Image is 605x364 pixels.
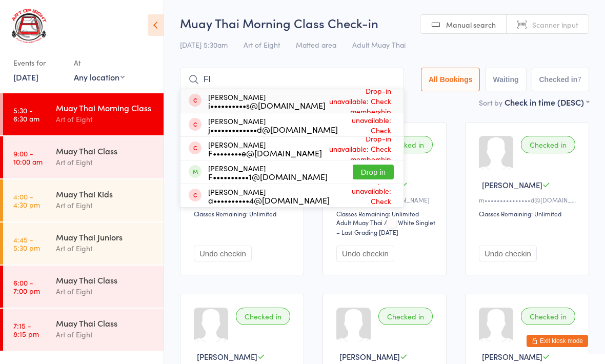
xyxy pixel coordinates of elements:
[194,209,293,218] div: Classes Remaining: Unlimited
[56,199,155,211] div: Art of Eight
[326,83,394,119] span: Drop-in unavailable: Check membership
[208,172,328,180] div: F••••••••••1@[DOMAIN_NAME]
[336,209,436,218] div: Classes Remaining: Unlimited
[56,113,155,125] div: Art of Eight
[56,156,155,168] div: Art of Eight
[521,136,575,153] div: Checked in
[208,149,322,157] div: F••••••••e@[DOMAIN_NAME]
[208,164,328,180] div: [PERSON_NAME]
[527,335,588,347] button: Exit kiosk mode
[180,39,228,50] span: [DATE] 5:30am
[505,96,589,108] div: Check in time (DESC)
[378,308,433,325] div: Checked in
[56,188,155,199] div: Muay Thai Kids
[13,235,40,252] time: 4:45 - 5:30 pm
[3,136,164,178] a: 9:00 -10:00 amMuay Thai ClassArt of Eight
[208,101,326,109] div: i••••••••••s@[DOMAIN_NAME]
[322,131,394,167] span: Drop-in unavailable: Check membership
[244,39,280,50] span: Art of Eight
[208,125,338,133] div: j•••••••••••••d@[DOMAIN_NAME]
[446,19,496,30] span: Manual search
[532,68,590,91] button: Checked in7
[236,308,290,325] div: Checked in
[3,266,164,308] a: 6:00 -7:00 pmMuay Thai ClassArt of Eight
[485,68,526,91] button: Waiting
[208,93,326,109] div: [PERSON_NAME]
[197,351,257,362] span: [PERSON_NAME]
[3,309,164,351] a: 7:15 -8:15 pmMuay Thai ClassArt of Eight
[56,242,155,254] div: Art of Eight
[479,209,578,218] div: Classes Remaining: Unlimited
[56,317,155,329] div: Muay Thai Class
[479,195,578,204] div: m•••••••••••••••d@[DOMAIN_NAME]
[180,68,404,91] input: Search
[13,54,64,71] div: Events for
[56,286,155,297] div: Art of Eight
[180,14,589,31] h2: Muay Thai Morning Class Check-in
[479,97,502,108] label: Sort by
[56,102,155,113] div: Muay Thai Morning Class
[3,179,164,221] a: 4:00 -4:30 pmMuay Thai KidsArt of Eight
[13,149,43,166] time: 9:00 - 10:00 am
[336,246,394,261] button: Undo checkin
[532,19,578,30] span: Scanner input
[208,117,338,133] div: [PERSON_NAME]
[339,351,400,362] span: [PERSON_NAME]
[194,246,252,261] button: Undo checkin
[13,321,39,338] time: 7:15 - 8:15 pm
[330,173,394,219] span: Drop-in unavailable: Check membership
[3,223,164,265] a: 4:45 -5:30 pmMuay Thai JuniorsArt of Eight
[421,68,480,91] button: All Bookings
[56,231,155,242] div: Muay Thai Juniors
[296,39,336,50] span: Matted area
[13,278,40,295] time: 6:00 - 7:00 pm
[74,54,125,71] div: At
[13,106,39,123] time: 5:30 - 6:30 am
[74,71,125,83] div: Any location
[577,75,581,84] div: 7
[338,102,394,148] span: Drop-in unavailable: Check membership
[13,71,38,83] a: [DATE]
[482,351,542,362] span: [PERSON_NAME]
[3,93,164,135] a: 5:30 -6:30 amMuay Thai Morning ClassArt of Eight
[56,274,155,286] div: Muay Thai Class
[336,218,382,227] div: Adult Muay Thai
[352,39,406,50] span: Adult Muay Thai
[521,308,575,325] div: Checked in
[353,165,394,179] button: Drop in
[10,8,49,44] img: Art of Eight
[56,145,155,156] div: Muay Thai Class
[378,136,433,153] div: Checked in
[482,179,542,190] span: [PERSON_NAME]
[208,140,322,157] div: [PERSON_NAME]
[13,192,40,209] time: 4:00 - 4:30 pm
[479,246,537,261] button: Undo checkin
[56,329,155,340] div: Art of Eight
[208,196,330,204] div: a••••••••••4@[DOMAIN_NAME]
[208,188,330,204] div: [PERSON_NAME]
